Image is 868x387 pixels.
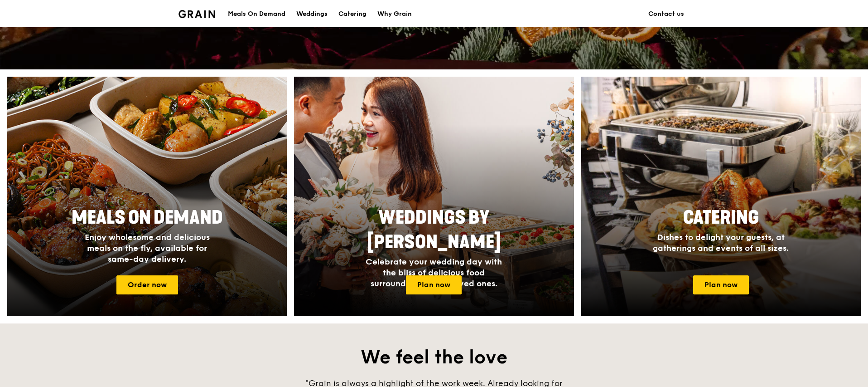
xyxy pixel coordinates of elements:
[228,0,285,28] div: Meals On Demand
[333,0,372,28] a: Catering
[372,0,417,28] a: Why Grain
[643,0,690,28] a: Contact us
[294,77,574,316] a: Weddings by [PERSON_NAME]Celebrate your wedding day with the bliss of delicious food surrounded b...
[683,207,759,229] span: Catering
[367,207,501,253] span: Weddings by [PERSON_NAME]
[366,257,502,289] span: Celebrate your wedding day with the bliss of delicious food surrounded by your loved ones.
[294,77,574,316] img: weddings-card.4f3003b8.jpg
[296,0,328,28] div: Weddings
[693,275,749,294] a: Plan now
[85,232,210,264] span: Enjoy wholesome and delicious meals on the fly, available for same-day delivery.
[377,0,412,28] div: Why Grain
[581,77,861,316] a: CateringDishes to delight your guests, at gatherings and events of all sizes.Plan now
[291,0,333,28] a: Weddings
[7,77,287,316] a: Meals On DemandEnjoy wholesome and delicious meals on the fly, available for same-day delivery.Or...
[406,275,462,294] a: Plan now
[72,207,223,229] span: Meals On Demand
[178,10,215,18] img: Grain
[653,232,789,253] span: Dishes to delight your guests, at gatherings and events of all sizes.
[116,275,178,294] a: Order now
[338,0,366,28] div: Catering
[581,77,861,316] img: catering-card.e1cfaf3e.jpg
